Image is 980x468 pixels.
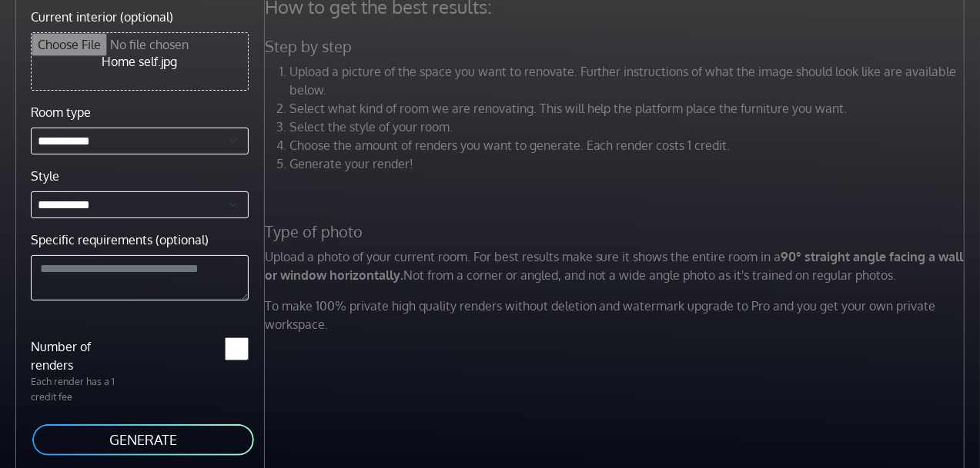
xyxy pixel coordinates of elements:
[22,374,139,403] p: Each render has a 1 credit fee
[256,37,978,56] h5: Step by step
[289,136,968,154] li: Choose the amount of renders you want to generate. Each render costs 1 credit.
[31,167,59,185] label: Style
[31,103,91,121] label: Room type
[289,154,968,173] li: Generate your render!
[22,337,139,374] label: Number of renders
[289,99,968,118] li: Select what kind of room we are renovating. This will help the platform place the furniture you w...
[289,62,968,99] li: Upload a picture of the space you want to renovate. Further instructions of what the image should...
[256,297,978,334] p: To make 100% private high quality renders without deletion and watermark upgrade to Pro and you g...
[31,8,173,26] label: Current interior (optional)
[256,222,978,241] h5: Type of photo
[31,423,256,457] button: GENERATE
[256,247,978,284] p: Upload a photo of your current room. For best results make sure it shows the entire room in a Not...
[31,231,209,249] label: Specific requirements (optional)
[289,118,968,136] li: Select the style of your room.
